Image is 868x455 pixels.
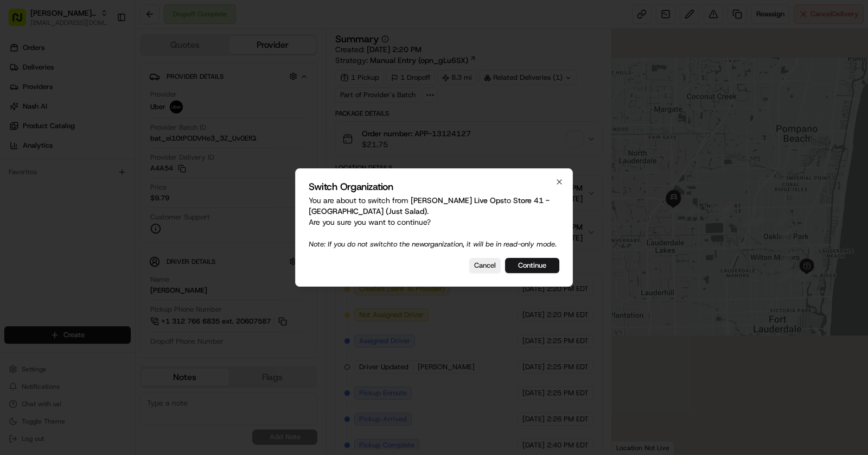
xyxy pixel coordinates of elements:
[76,59,131,68] a: Powered byPylon
[469,258,501,273] button: Cancel
[309,182,559,192] h2: Switch Organization
[108,60,131,68] span: Pylon
[309,239,557,249] span: Note: If you do not switch to the new organization, it will be in read-only mode.
[309,195,559,249] p: You are about to switch from to . Are you sure you want to continue?
[505,258,559,273] button: Continue
[411,195,504,205] span: [PERSON_NAME] Live Ops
